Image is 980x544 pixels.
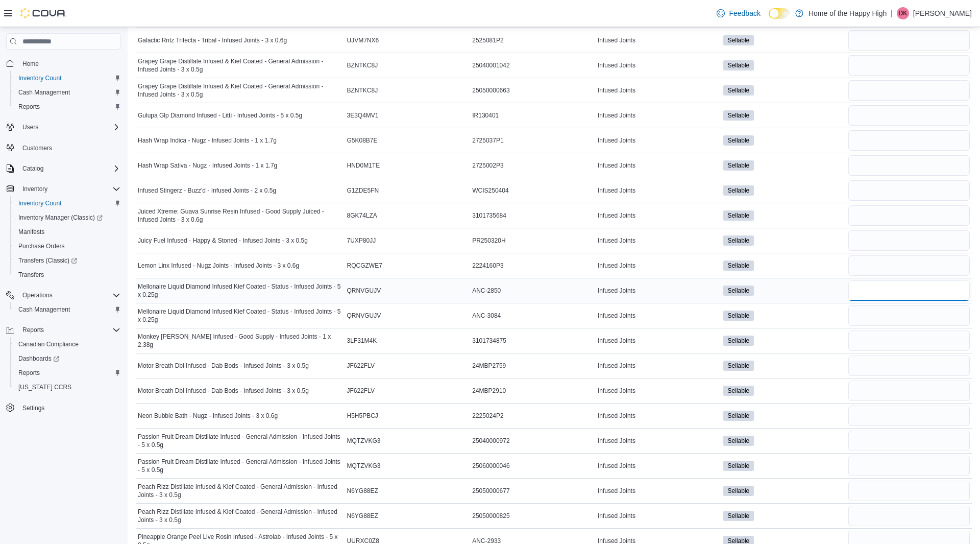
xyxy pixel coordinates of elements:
[18,162,120,175] span: Catalog
[138,136,277,145] span: Hash Wrap Indica - Nugz - Infused Joints - 1 x 1.7g
[728,286,750,295] span: Sellable
[14,211,107,224] a: Inventory Manager (Classic)
[347,111,379,120] span: 3E3Q4MV1
[598,312,635,320] span: Infused Joints
[138,333,343,349] span: Monkey [PERSON_NAME] Infused - Good Supply - Infused Joints - 1 x 2.38g
[138,207,343,224] span: Juiced Xtreme: Guava Sunrise Resin Infused - Good Supply Juiced - Infused Joints - 3 x 0.6g
[347,161,380,170] span: HND0M1TE
[18,305,70,314] span: Cash Management
[138,262,299,270] span: Lemon Linx Infused - Nugz Joints - Infused Joints - 3 x 0.6g
[728,186,750,195] span: Sellable
[723,60,754,70] span: Sellable
[598,437,635,445] span: Infused Joints
[18,121,42,133] button: Users
[913,7,972,19] p: [PERSON_NAME]
[18,141,120,154] span: Customers
[138,458,343,474] span: Passion Fruit Dream Distillate Infused - General Admission - Infused Joints - 5 x 0.5g
[14,367,120,379] span: Reports
[22,144,52,152] span: Customers
[723,261,754,271] span: Sellable
[728,211,750,220] span: Sellable
[10,253,125,268] a: Transfers (Classic)
[598,236,635,245] span: Infused Joints
[18,271,44,279] span: Transfers
[138,483,343,499] span: Peach Rizz Distillate Infused & Kief Coated - General Admission - Infused Joints - 3 x 0.5g
[347,136,378,145] span: G5K08B7E
[728,511,750,521] span: Sellable
[723,160,754,171] span: Sellable
[2,182,125,196] button: Inventory
[470,360,596,372] div: 24MBP2759
[138,282,343,299] span: Mellonaire Liquid Diamond Infused Kief Coated - Status - Infused Joints - 5 x 0.25g
[728,411,750,420] span: Sellable
[723,361,754,371] span: Sellable
[728,436,750,445] span: Sellable
[897,7,909,19] div: Daniel Khong
[18,324,48,336] button: Reports
[598,512,635,520] span: Infused Joints
[899,7,908,19] span: DK
[14,226,120,238] span: Manifests
[138,82,343,99] span: Grapey Grape Distillate Infused & Kief Coated - General Admission - Infused Joints - 3 x 0.5g
[347,186,379,195] span: G1ZDE5FN
[470,109,596,122] div: IR130401
[598,262,635,270] span: Infused Joints
[14,240,120,252] span: Purchase Orders
[723,185,754,196] span: Sellable
[14,269,48,281] a: Transfers
[598,337,635,345] span: Infused Joints
[347,337,377,345] span: 3LF31M4K
[470,510,596,522] div: 25050000825
[723,110,754,121] span: Sellable
[18,402,48,414] a: Settings
[347,287,381,295] span: QRNVGUJV
[347,61,378,69] span: BZNTKC8J
[598,186,635,195] span: Infused Joints
[10,239,125,253] button: Purchase Orders
[347,36,379,44] span: UJVM7NX6
[14,86,74,99] a: Cash Management
[728,61,750,70] span: Sellable
[723,436,754,446] span: Sellable
[470,259,596,272] div: 2224160P3
[598,487,635,495] span: Infused Joints
[470,84,596,97] div: 25050000663
[723,461,754,471] span: Sellable
[470,184,596,197] div: WCIS250404
[14,381,120,393] span: Washington CCRS
[598,211,635,220] span: Infused Joints
[14,101,44,113] a: Reports
[723,235,754,246] span: Sellable
[138,433,343,449] span: Passion Fruit Dream Distillate Infused - General Admission - Infused Joints - 5 x 0.5g
[347,236,376,245] span: 7UXP80JJ
[18,57,120,69] span: Home
[808,7,887,19] p: Home of the Happy High
[14,211,120,224] span: Inventory Manager (Classic)
[14,381,76,393] a: [US_STATE] CCRS
[470,234,596,247] div: PR250320H
[723,511,754,521] span: Sellable
[14,226,48,238] a: Manifests
[18,289,57,301] button: Operations
[723,210,754,221] span: Sellable
[14,254,81,267] a: Transfers (Classic)
[729,8,760,18] span: Feedback
[347,387,375,395] span: JF622FLV
[22,123,38,131] span: Users
[14,240,69,252] a: Purchase Orders
[723,411,754,421] span: Sellable
[470,435,596,447] div: 25040000972
[14,269,120,281] span: Transfers
[138,236,308,245] span: Juicy Fuel Infused - Happy & Stoned - Infused Joints - 3 x 0.5g
[6,52,120,442] nav: Complex example
[347,412,378,420] span: H5H5PBCJ
[10,302,125,317] button: Cash Management
[18,256,77,265] span: Transfers (Classic)
[22,164,43,173] span: Catalog
[2,288,125,302] button: Operations
[138,412,278,420] span: Neon Bubble Bath - Nugz - Infused Joints - 3 x 0.6g
[18,74,62,82] span: Inventory Count
[723,486,754,496] span: Sellable
[18,383,71,391] span: [US_STATE] CCRS
[14,367,44,379] a: Reports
